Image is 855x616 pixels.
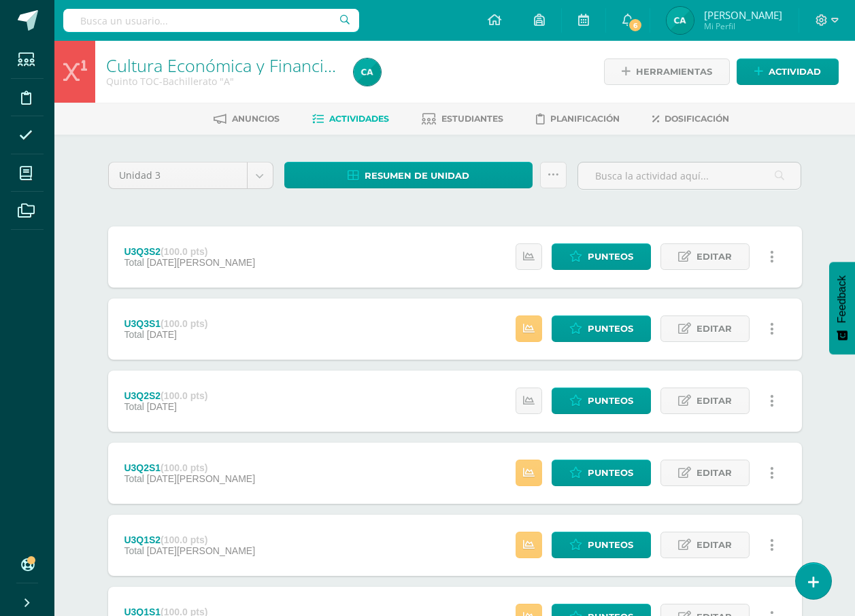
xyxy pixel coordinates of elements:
[124,534,255,545] div: U3Q1S2
[312,108,389,130] a: Actividades
[665,114,729,124] span: Dosificación
[769,59,821,84] span: Actividad
[552,388,651,414] a: Punteos
[588,316,633,341] span: Punteos
[124,545,144,556] span: Total
[552,315,651,342] a: Punteos
[161,318,207,329] strong: (100.0 pts)
[829,262,855,354] button: Feedback - Mostrar encuesta
[604,58,730,85] a: Herramientas
[422,108,503,130] a: Estudiantes
[697,388,732,413] span: Editar
[697,532,732,558] span: Editar
[536,108,620,130] a: Planificación
[106,56,337,75] h1: Cultura Económica y Financiera
[552,532,651,558] a: Punteos
[552,460,651,486] a: Punteos
[147,545,255,556] span: [DATE][PERSON_NAME]
[124,257,144,268] span: Total
[124,390,207,401] div: U3Q2S2
[124,462,255,473] div: U3Q2S1
[441,114,503,124] span: Estudiantes
[232,114,280,124] span: Anuncios
[652,108,729,130] a: Dosificación
[704,8,782,22] span: [PERSON_NAME]
[737,58,839,85] a: Actividad
[354,58,381,86] img: b7342dc4e91b77b46167f0ff264981b6.png
[147,329,177,340] span: [DATE]
[124,401,144,412] span: Total
[588,532,633,558] span: Punteos
[628,18,643,33] span: 6
[704,20,782,32] span: Mi Perfil
[106,54,349,77] a: Cultura Económica y Financiera
[365,163,469,188] span: Resumen de unidad
[552,243,651,270] a: Punteos
[147,401,177,412] span: [DATE]
[284,162,533,188] a: Resumen de unidad
[124,473,144,484] span: Total
[124,329,144,340] span: Total
[106,75,337,88] div: Quinto TOC-Bachillerato 'A'
[161,534,207,545] strong: (100.0 pts)
[697,460,732,485] span: Editar
[119,162,237,188] span: Unidad 3
[550,114,620,124] span: Planificación
[109,162,273,188] a: Unidad 3
[147,473,255,484] span: [DATE][PERSON_NAME]
[836,275,848,323] span: Feedback
[697,316,732,341] span: Editar
[588,244,633,269] span: Punteos
[588,460,633,485] span: Punteos
[124,246,255,257] div: U3Q3S2
[147,257,255,268] span: [DATE][PERSON_NAME]
[214,108,280,130] a: Anuncios
[63,9,359,32] input: Busca un usuario...
[578,162,801,189] input: Busca la actividad aquí...
[636,59,712,84] span: Herramientas
[329,114,389,124] span: Actividades
[161,246,207,257] strong: (100.0 pts)
[124,318,207,329] div: U3Q3S1
[588,388,633,413] span: Punteos
[161,462,207,473] strong: (100.0 pts)
[697,244,732,269] span: Editar
[667,7,694,34] img: b7342dc4e91b77b46167f0ff264981b6.png
[161,390,207,401] strong: (100.0 pts)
